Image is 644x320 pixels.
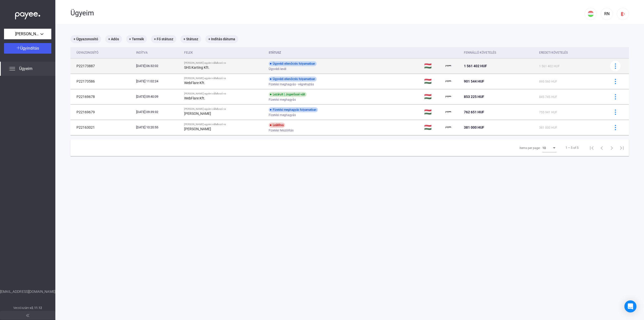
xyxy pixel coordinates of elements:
span: Ügyvédi levél [269,66,286,72]
span: Fizetési meghagyás - végrehajtás [269,81,314,87]
td: P22169678 [70,89,134,104]
img: white-payee-white-dot.svg [15,9,40,20]
div: Fizetési meghagyás folyamatban [269,107,318,112]
span: 901 544 HUF [464,79,484,83]
div: Ügyvédi ellenőrzés folyamatban [269,61,317,66]
div: 1 – 5 of 5 [566,145,579,151]
div: Felek [184,50,265,56]
button: Next page [607,143,617,153]
td: 🇭🇺 [422,58,444,74]
mat-chip: + Adós [105,35,122,43]
span: [PERSON_NAME] egyéni vállalkozó [15,31,40,37]
span: Ügyindítás [20,46,39,51]
div: Ügyvédi ellenőrzés folyamatban [269,77,317,82]
span: 381 000 HUF [464,125,484,129]
span: 10 [542,146,546,150]
img: more-blue [613,63,618,69]
div: [PERSON_NAME] egyéni vállalkozó vs [184,108,265,111]
th: Státusz [267,47,422,58]
div: Open Intercom Messenger [624,300,636,312]
div: [DATE] 09:40:09 [136,94,180,99]
img: plus-white.svg [17,46,20,50]
strong: [PERSON_NAME] [184,127,211,131]
div: [PERSON_NAME] egyéni vállalkozó vs [184,77,265,80]
button: HU [585,8,597,20]
mat-chip: + Ügyazonosító [70,35,101,43]
mat-chip: + Fő státusz [151,35,176,43]
div: [DATE] 09:39:32 [136,110,180,115]
button: more-blue [610,107,621,117]
div: [PERSON_NAME] egyéni vállalkozó vs [184,61,265,64]
td: P22173586 [70,74,134,89]
div: Ügyeim [70,9,585,17]
button: Last page [617,143,627,153]
div: RN [602,11,611,17]
div: [PERSON_NAME] egyéni vállalkozó vs [184,92,265,95]
img: more-blue [613,94,618,99]
mat-chip: + Státusz [180,35,201,43]
button: more-blue [610,61,621,71]
span: 381 000 HUF [539,126,557,129]
button: Ügyindítás [4,43,51,54]
td: 🇭🇺 [422,120,444,135]
strong: SHS Karting Kft. [184,65,210,69]
div: Ügyazonosító [76,50,132,56]
div: Ügyazonosító [76,50,98,56]
div: [DATE] 11:02:24 [136,79,180,84]
span: 1 561 402 HUF [464,64,487,68]
span: 845 745 HUF [539,95,557,99]
img: payee-logo [446,63,452,69]
button: more-blue [610,91,621,102]
img: more-blue [613,110,618,115]
td: 🇭🇺 [422,74,444,89]
strong: WebFlare Kft. [184,96,205,100]
img: HU [588,11,594,17]
td: P22169679 [70,104,134,120]
div: Indítva [136,50,148,56]
div: Leállítva [269,123,285,128]
td: P22173887 [70,58,134,74]
div: Felek [184,50,193,56]
img: logout-red [620,11,626,17]
div: [DATE] 10:20:55 [136,125,180,130]
div: Fennálló követelés [464,50,496,56]
span: 895 560 HUF [539,80,557,83]
button: logout-red [617,8,629,20]
div: [DATE] 06:32:02 [136,63,180,68]
strong: WebFlare Kft. [184,81,205,85]
button: more-blue [610,122,621,133]
img: arrow-double-left-grey.svg [26,314,29,317]
button: RN [601,8,613,20]
span: Fizetési meghagyás [269,97,296,103]
img: payee-logo [446,94,452,100]
div: [PERSON_NAME] egyéni vállalkozó vs [184,123,265,126]
div: Fennálló követelés [464,50,535,56]
span: Ügyeim [19,66,32,72]
mat-chip: + Termék [126,35,147,43]
span: 755 941 HUF [539,111,557,114]
button: First page [587,143,597,153]
strong: [PERSON_NAME] [184,112,211,116]
span: 853 225 HUF [464,95,484,99]
div: Eredeti követelés [539,50,568,56]
img: payee-logo [446,124,452,130]
td: 🇭🇺 [422,89,444,104]
strong: v2.11.12 [30,306,42,310]
span: 762 651 HUF [464,110,484,114]
mat-select: Items per page: [542,145,556,151]
button: Previous page [597,143,607,153]
img: more-blue [613,125,618,130]
td: P22163021 [70,120,134,135]
div: Indítva [136,50,180,56]
span: Fizetési felszólítás [269,127,294,133]
img: list.svg [9,66,15,72]
mat-chip: + Indítás dátuma [205,35,238,43]
div: Eredeti követelés [539,50,604,56]
div: Lezárult | Jogerőssé vált [269,92,307,97]
div: Items per page: [519,145,540,151]
img: more-blue [613,79,618,84]
img: payee-logo [446,78,452,84]
span: Fizetési meghagyás [269,112,296,118]
button: more-blue [610,76,621,87]
img: payee-logo [446,109,452,115]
